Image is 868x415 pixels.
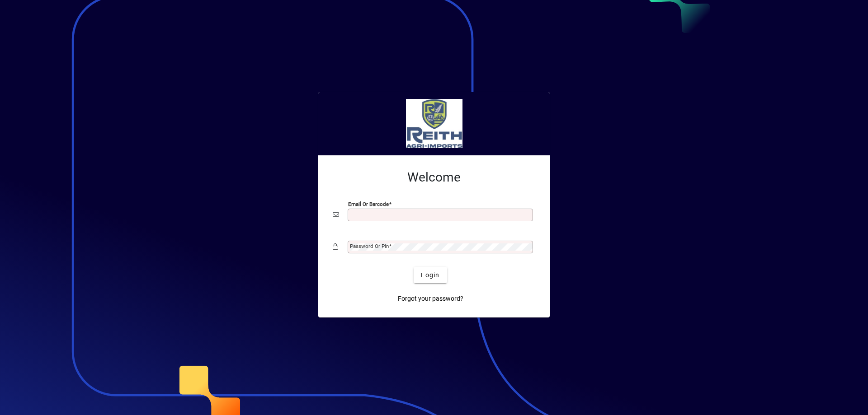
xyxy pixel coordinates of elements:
mat-label: Password or Pin [350,243,389,249]
button: Login [414,267,447,283]
mat-label: Email or Barcode [348,201,389,207]
span: Login [421,270,439,280]
a: Forgot your password? [394,290,467,307]
span: Forgot your password? [398,294,463,303]
h2: Welcome [333,170,535,185]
